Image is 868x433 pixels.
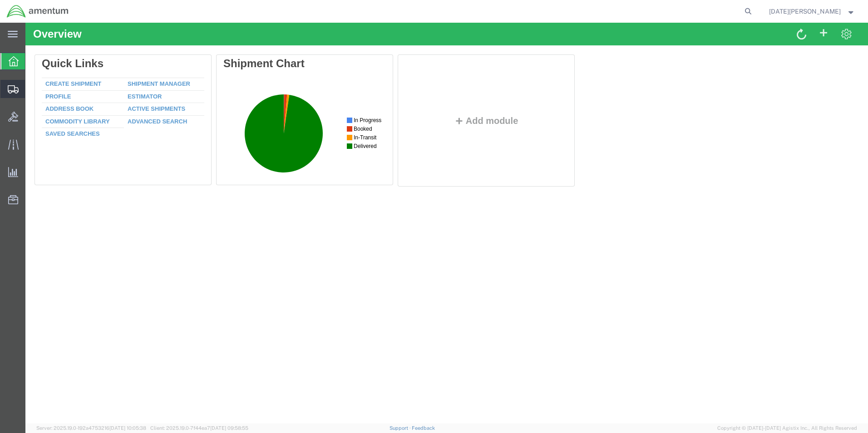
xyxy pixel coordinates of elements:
div: Shipment Chart [198,34,360,47]
span: [DATE] 09:58:55 [210,425,248,431]
span: Copyright © [DATE]-[DATE] Agistix Inc., All Rights Reserved [717,424,857,432]
text: Delivered [130,61,153,68]
img: logo [6,5,69,18]
span: [DATE] 10:05:38 [109,425,146,431]
a: Address Book [20,83,68,89]
a: Support [390,425,412,431]
a: Saved Searches [20,108,74,114]
a: Feedback [412,425,435,431]
text: In-Transit [130,53,153,59]
a: Commodity Library [20,95,84,102]
span: Client: 2025.19.0-7f44ea7 [150,425,248,431]
span: Noel Arrieta [769,6,841,16]
span: Server: 2025.19.0-192a4753216 [36,425,146,431]
button: [DATE][PERSON_NAME] [769,6,856,17]
text: Booked [130,44,149,50]
text: In Progress [130,35,158,42]
button: Add module [426,93,496,103]
a: Estimator [102,70,136,77]
a: Advanced Search [102,95,162,102]
a: Shipment Manager [102,58,165,64]
iframe: FS Legacy Container [25,23,868,423]
a: Active Shipments [102,83,160,89]
a: Profile [20,70,45,77]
